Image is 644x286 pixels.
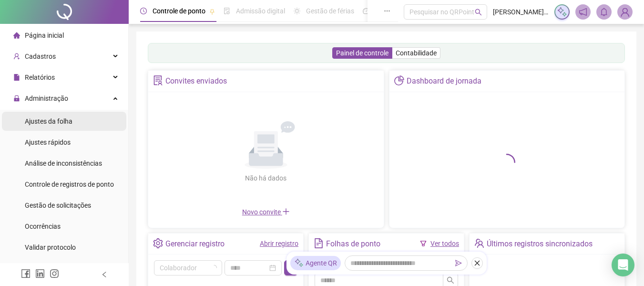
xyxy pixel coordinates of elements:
span: search [475,9,482,16]
span: Relatórios [25,74,55,81]
span: Admissão digital [236,7,285,15]
span: plus [282,208,290,215]
span: lock [13,95,20,102]
span: ellipsis [384,8,390,14]
img: 91239 [618,5,632,19]
span: bell [600,8,608,16]
span: Ocorrências [25,222,61,230]
span: solution [153,75,163,85]
div: Convites enviados [165,73,227,89]
span: home [13,32,20,39]
span: Ajustes rápidos [25,138,71,146]
span: [PERSON_NAME] - [PERSON_NAME] [493,7,549,17]
span: instagram [50,269,59,278]
span: file-done [224,8,230,14]
span: pushpin [209,9,215,14]
span: search [447,276,454,284]
span: sun [294,8,300,14]
div: Agente QR [290,256,341,270]
span: Ajustes da folha [25,117,72,125]
span: file-text [314,238,324,248]
span: loading [211,265,217,271]
span: Controle de registros de ponto [25,180,114,188]
span: Validar protocolo [25,244,76,251]
div: Folhas de ponto [326,236,380,252]
span: Gestão de férias [306,7,354,15]
div: Gerenciar registro [165,236,225,252]
span: Controle de ponto [153,7,205,15]
img: sparkle-icon.fc2bf0ac1784a2077858766a79e2daf3.svg [294,258,304,268]
a: Abrir registro [260,240,298,247]
span: team [474,238,484,248]
span: close [474,260,480,266]
span: Administração [25,95,68,102]
span: Gestão de solicitações [25,201,91,209]
span: Cadastros [25,53,56,60]
span: dashboard [363,8,369,14]
span: loading [498,153,516,171]
span: clock-circle [140,8,147,14]
span: facebook [21,269,31,278]
div: Dashboard de jornada [407,73,481,89]
span: setting [153,238,163,248]
span: send [455,260,462,266]
span: Novo convite [242,208,290,216]
a: Ver todos [430,240,459,247]
span: left [101,271,108,278]
span: notification [579,8,587,16]
span: linkedin [35,269,45,278]
span: Painel de controle [336,49,388,57]
div: Últimos registros sincronizados [487,236,593,252]
img: sparkle-icon.fc2bf0ac1784a2077858766a79e2daf3.svg [557,7,567,17]
span: filter [420,240,427,247]
span: file [13,74,20,81]
div: Open Intercom Messenger [612,254,634,276]
span: Contabilidade [396,49,437,57]
span: user-add [13,53,20,60]
div: Não há dados [222,173,310,183]
span: pie-chart [394,75,404,85]
span: Página inicial [25,32,64,39]
span: Análise de inconsistências [25,159,102,167]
